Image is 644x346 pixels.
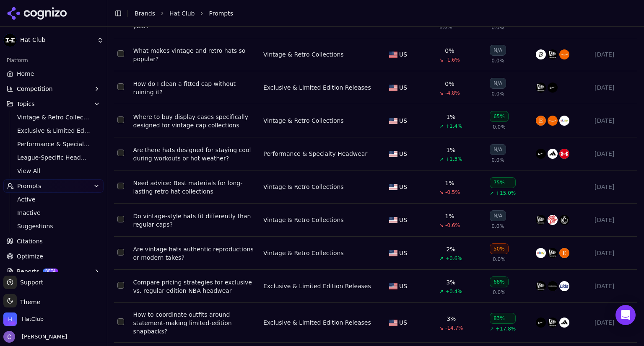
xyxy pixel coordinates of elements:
[169,9,195,18] a: Hat Club
[445,325,463,331] span: -14.7%
[548,281,558,291] img: mitchell & ness
[490,276,509,287] div: 68%
[17,167,90,175] span: View All
[133,310,257,336] a: How to coordinate outfits around statement-making limited-edition snapbacks?
[559,248,569,258] img: etsy
[536,281,546,291] img: new era
[263,50,344,59] a: Vintage & Retro Collections
[17,140,90,148] span: Performance & Specialty Headwear
[17,85,53,93] span: Competition
[17,195,90,204] span: Active
[3,67,104,80] a: Home
[595,318,634,327] div: [DATE]
[3,34,17,47] img: Hat Club
[17,113,90,121] span: Vintage & Retro Collections
[491,157,504,163] span: 0.0%
[496,325,516,332] span: +17.8%
[263,116,344,125] div: Vintage & Retro Collections
[263,150,367,158] a: Performance & Specialty Headwear
[399,318,407,327] span: US
[548,318,558,328] img: new era
[263,282,371,290] a: Exclusive & Limited Edition Releases
[445,222,460,229] span: -0.6%
[133,245,257,262] a: Are vintage hats authentic reproductions or modern takes?
[615,305,636,325] div: Open Intercom Messenger
[559,281,569,291] img: lids
[439,90,444,96] span: ↘
[117,150,124,156] button: Select row 180
[17,252,43,261] span: Optimize
[548,49,558,59] img: new era
[263,216,344,224] a: Vintage & Retro Collections
[3,250,104,263] a: Optimize
[263,318,371,327] a: Exclusive & Limited Edition Releases
[20,36,93,44] span: Hat Club
[133,113,257,129] a: Where to buy display cases specifically designed for vintage cap collections
[14,138,93,150] a: Performance & Specialty Headwear
[133,179,257,196] a: Need advice: Best materials for long-lasting retro hat collections
[491,24,504,31] span: 0.0%
[263,249,344,257] a: Vintage & Retro Collections
[133,278,257,295] a: Compare pricing strategies for exclusive vs. regular edition NBA headwear
[445,156,462,163] span: +1.3%
[17,100,35,108] span: Topics
[17,153,90,162] span: League-Specific Headwear
[445,123,462,129] span: +1.4%
[548,215,558,225] img: ecapcity
[536,318,546,328] img: nike
[595,50,634,59] div: [DATE]
[17,267,39,276] span: Reports
[389,320,397,326] img: US flag
[559,215,569,225] img: culture kings
[3,82,104,96] button: Competition
[493,256,506,263] span: 0.0%
[3,179,104,193] button: Prompts
[117,318,124,325] button: Select row 177
[595,183,634,191] div: [DATE]
[117,282,124,289] button: Select row 176
[135,9,621,18] nav: breadcrumb
[263,183,344,191] div: Vintage & Retro Collections
[389,217,397,223] img: US flag
[17,127,90,135] span: Exclusive & Limited Edition Releases
[491,223,504,230] span: 0.0%
[389,151,397,157] img: US flag
[446,113,455,121] div: 1%
[445,80,454,88] div: 0%
[496,190,516,196] span: +15.0%
[446,278,455,287] div: 3%
[439,288,444,295] span: ↗
[133,80,257,96] div: How do I clean a fitted cap without ruining it?
[493,124,506,130] span: 0.0%
[399,249,407,257] span: US
[17,299,40,305] span: Theme
[399,216,407,224] span: US
[14,165,93,177] a: View All
[548,149,558,159] img: adidas
[445,57,460,63] span: -1.6%
[14,207,93,219] a: Inactive
[548,116,558,126] img: amazon
[117,249,124,256] button: Select row 178
[14,152,93,163] a: League-Specific Headwear
[447,315,456,323] div: 3%
[439,156,444,163] span: ↗
[445,212,454,220] div: 1%
[595,216,634,224] div: [DATE]
[446,245,455,253] div: 2%
[17,222,90,230] span: Suggestions
[439,255,444,262] span: ↗
[133,46,257,63] div: What makes vintage and retro hats so popular?
[389,184,397,190] img: US flag
[536,116,546,126] img: etsy
[117,50,124,57] button: Select row 194
[439,189,444,196] span: ↘
[595,83,634,92] div: [DATE]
